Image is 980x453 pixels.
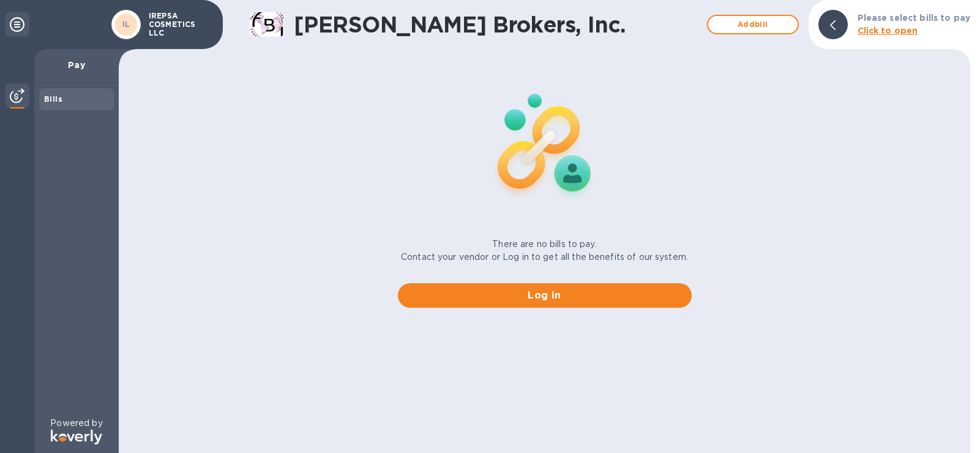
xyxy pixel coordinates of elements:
[408,288,682,303] span: Log in
[718,17,788,32] span: Add bill
[858,13,970,23] b: Please select bills to pay
[51,430,102,444] img: Logo
[398,283,692,308] button: Log in
[50,417,102,430] p: Powered by
[858,26,918,36] b: Click to open
[401,238,688,264] p: There are no bills to pay. Contact your vendor or Log in to get all the benefits of our system.
[149,12,210,37] p: IREPSA COSMETICS LLC
[707,15,799,34] button: Addbill
[44,94,62,104] b: Bills
[122,20,130,29] b: IL
[44,59,109,71] p: Pay
[294,12,701,37] h1: [PERSON_NAME] Brokers, Inc.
